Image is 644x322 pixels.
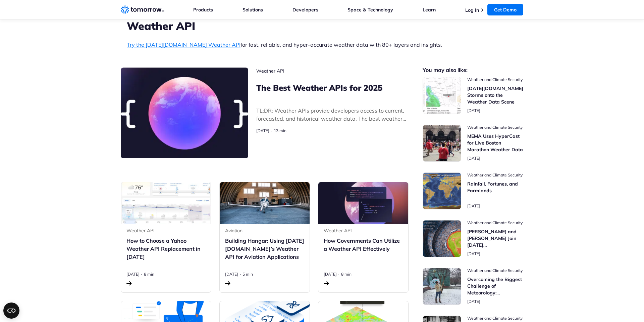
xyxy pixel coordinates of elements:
[256,128,269,133] span: publish date
[126,281,132,286] img: arrow-right.svg
[193,7,213,13] a: Products
[126,272,140,277] span: publish date
[423,77,523,114] a: Read Tomorrow.io Storms onto the Weather Data Scene
[292,7,318,13] a: Developers
[126,227,206,234] span: post catecory
[467,77,523,82] span: post catecory
[467,156,480,161] span: publish date
[144,272,154,277] span: Estimated reading time
[127,18,517,33] h1: Weather API
[121,182,211,293] a: Read How to Choose a Yahoo Weather API Replacement in 2024
[324,237,403,269] h3: How Governments Can Utilize a Weather API Effectively
[141,272,142,277] span: ·
[121,68,409,158] a: Read The Best Weather APIs for 2025
[243,272,253,277] span: Estimated reading time
[467,108,480,113] span: publish date
[324,281,329,286] img: arrow-right.svg
[487,4,523,15] a: Get Demo
[243,7,263,13] a: Solutions
[225,272,238,277] span: publish date
[347,7,393,13] a: Space & Technology
[467,268,523,273] span: post catecory
[127,41,517,49] p: for fast, reliable, and hyper-accurate weather data with 80+ layers and insights.
[467,220,523,226] span: post catecory
[256,68,409,74] span: post catecory
[225,237,304,269] h3: Building Hangar: Using [DATE][DOMAIN_NAME]’s Weather API for Aviation Applications
[256,82,409,93] h3: The Best Weather APIs for 2025
[127,41,240,48] a: Try the [DATE][DOMAIN_NAME] Weather API
[219,182,310,293] a: Read Building Hangar: Using Tomorrow.io’s Weather API for Aviation Applications
[121,5,164,15] a: Home link
[324,227,403,234] span: post catecory
[225,281,230,286] img: arrow-right.svg
[467,125,523,130] span: post catecory
[423,7,436,13] a: Learn
[126,237,206,269] h3: How to Choose a Yahoo Weather API Replacement in [DATE]
[338,272,339,277] span: ·
[271,128,272,133] span: ·
[423,220,523,257] a: Read Ron Shvili and Anatoly Gorshechnikov Join Tomorrow.io’s Advisory Board
[467,299,480,304] span: publish date
[274,128,286,133] span: Estimated reading time
[423,125,523,162] a: Read MEMA Uses HyperCast for Live Boston Marathon Weather Data
[318,182,409,293] a: Read How Governments Can Utilize a Weather API Effectively
[467,251,480,256] span: publish date
[423,68,523,73] h2: You may also like:
[256,107,409,123] p: post excerpt
[240,272,241,277] span: ·
[467,133,523,153] h3: MEMA Uses HyperCast for Live Boston Marathon Weather Data
[467,172,523,178] span: post catecory
[3,303,19,319] button: Open CMP widget
[225,227,304,234] span: post catecory
[341,272,352,277] span: Estimated reading time
[423,268,523,305] a: Read Overcoming the Biggest Challenge of Meteorology: Observations
[467,316,523,321] span: post catecory
[467,228,523,248] h3: [PERSON_NAME] and [PERSON_NAME] Join [DATE][DOMAIN_NAME]’s Advisory Board
[324,272,337,277] span: publish date
[467,180,523,201] h3: Rainfall, Fortunes, and Farmlands
[465,7,479,13] a: Log In
[423,172,523,209] a: Read Rainfall, Fortunes, and Farmlands
[467,85,523,105] h3: [DATE][DOMAIN_NAME] Storms onto the Weather Data Scene
[467,203,480,208] span: publish date
[467,276,523,296] h3: Overcoming the Biggest Challenge of Meteorology: Observations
